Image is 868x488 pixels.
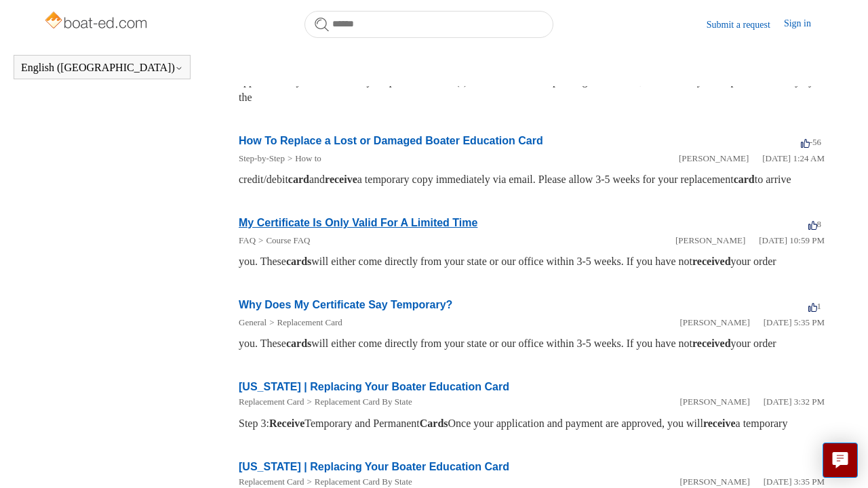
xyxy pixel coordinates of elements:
[759,235,825,245] time: 04/01/2022, 22:59
[315,396,412,407] a: Replacement Card By State
[285,152,321,165] li: How to
[304,395,412,409] li: Replacement Card By State
[675,234,745,247] li: [PERSON_NAME]
[420,418,448,429] em: Cards
[762,153,825,163] time: 03/11/2022, 01:24
[707,18,784,32] a: Submit a request
[679,395,749,409] li: [PERSON_NAME]
[286,256,311,267] em: cards
[784,16,825,33] a: Sign in
[764,476,825,487] time: 05/21/2024, 15:35
[269,418,304,429] em: Receive
[239,253,825,270] div: you. These will either come directly from your state or our office within 3-5 weeks. If you have ...
[277,317,342,327] a: Replacement Card
[239,234,256,247] li: FAQ
[239,395,304,409] li: Replacement Card
[239,415,825,432] div: Step 3: Temporary and Permanent Once your application and payment are approved, you will a temporary
[239,381,509,392] a: [US_STATE] | Replacing Your Boater Education Card
[692,256,731,267] em: received
[764,317,825,327] time: 01/05/2024, 17:35
[286,338,311,349] em: cards
[295,153,321,163] a: How to
[239,153,285,163] a: Step-by-Step
[239,152,285,165] li: Step-by-Step
[239,476,304,487] a: Replacement Card
[266,235,310,245] a: Course FAQ
[679,152,749,165] li: [PERSON_NAME]
[239,396,304,407] a: Replacement Card
[679,316,749,329] li: [PERSON_NAME]
[703,418,736,429] em: receive
[808,219,822,229] span: 8
[734,174,755,185] em: card
[239,461,509,472] a: [US_STATE] | Replacing Your Boater Education Card
[43,8,151,35] img: Boat-Ed Help Center home page
[288,174,309,185] em: card
[801,137,821,147] span: -56
[808,301,822,311] span: 1
[239,217,477,228] a: My Certificate Is Only Valid For A Limited Time
[239,171,825,188] div: credit/debit and a temporary copy immediately via email. Please allow 3-5 weeks for your replacem...
[304,11,553,38] input: Search
[239,335,825,352] div: you. These will either come directly from your state or our office within 3-5 weeks. If you have ...
[692,338,731,349] em: received
[239,135,543,146] a: How To Replace a Lost or Damaged Boater Education Card
[239,299,452,310] a: Why Does My Certificate Say Temporary?
[239,235,256,245] a: FAQ
[239,316,267,329] li: General
[239,317,267,327] a: General
[239,73,825,106] div: approximately 3-5 weeks for your permanent (s) to be delivered. Depending on the state, the may b...
[823,443,858,478] button: Live chat
[764,396,825,407] time: 05/21/2024, 15:32
[256,234,310,247] li: Course FAQ
[325,174,357,185] em: receive
[21,62,183,74] button: English ([GEOGRAPHIC_DATA])
[315,476,412,487] a: Replacement Card By State
[267,316,342,329] li: Replacement Card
